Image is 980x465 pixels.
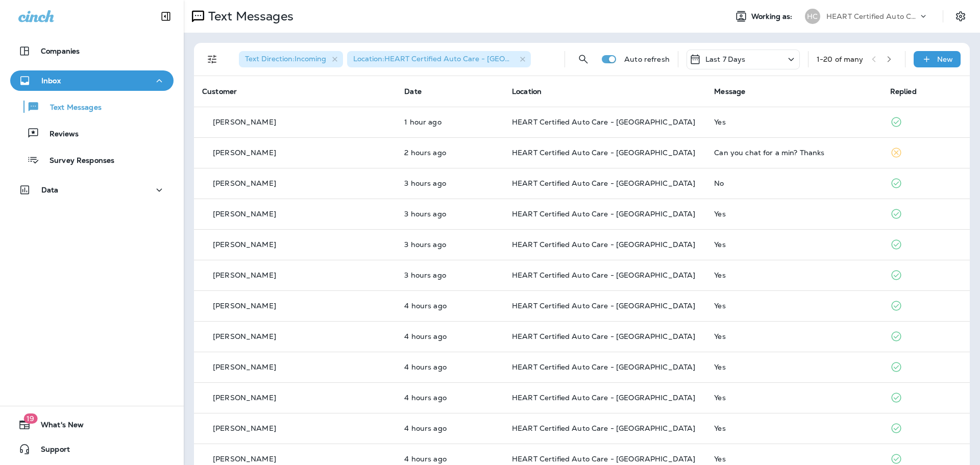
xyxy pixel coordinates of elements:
span: Replied [890,87,917,96]
div: Text Direction:Incoming [239,51,343,67]
p: [PERSON_NAME] [213,271,276,279]
button: Text Messages [10,96,174,117]
span: HEART Certified Auto Care - [GEOGRAPHIC_DATA] [512,454,695,463]
p: [PERSON_NAME] [213,332,276,340]
p: Data [41,186,59,194]
div: Location:HEART Certified Auto Care - [GEOGRAPHIC_DATA] [347,51,531,67]
p: [PERSON_NAME] [213,240,276,249]
div: Yes [714,240,873,249]
span: HEART Certified Auto Care - [GEOGRAPHIC_DATA] [512,209,695,218]
span: Support [31,445,70,457]
p: Sep 2, 2025 10:32 AM [404,179,496,187]
div: No [714,179,873,187]
button: Survey Responses [10,149,174,170]
button: Search Messages [573,49,594,69]
p: Auto refresh [624,55,670,63]
p: Sep 2, 2025 09:29 AM [404,424,496,432]
button: Inbox [10,70,174,91]
p: Inbox [41,77,61,85]
span: HEART Certified Auto Care - [GEOGRAPHIC_DATA] [512,240,695,249]
div: Yes [714,271,873,279]
p: Sep 2, 2025 09:47 AM [404,332,496,340]
span: HEART Certified Auto Care - [GEOGRAPHIC_DATA] [512,148,695,157]
p: Survey Responses [39,156,114,166]
div: Yes [714,424,873,432]
p: Sep 2, 2025 12:31 PM [404,118,496,126]
div: Yes [714,394,873,402]
div: Yes [714,118,873,126]
p: Sep 2, 2025 11:03 AM [404,149,496,157]
span: HEART Certified Auto Care - [GEOGRAPHIC_DATA] [512,332,695,341]
p: [PERSON_NAME] [213,210,276,218]
p: New [937,55,953,63]
button: 19What's New [10,414,174,435]
div: Yes [714,455,873,463]
p: Reviews [39,130,79,139]
button: Reviews [10,123,174,144]
button: Collapse Sidebar [152,6,180,27]
span: Location : HEART Certified Auto Care - [GEOGRAPHIC_DATA] [353,54,565,63]
button: Filters [202,49,223,69]
span: HEART Certified Auto Care - [GEOGRAPHIC_DATA] [512,117,695,127]
div: Yes [714,302,873,310]
p: [PERSON_NAME] [213,179,276,187]
p: Sep 2, 2025 09:16 AM [404,455,496,463]
span: HEART Certified Auto Care - [GEOGRAPHIC_DATA] [512,362,695,372]
span: Text Direction : Incoming [245,54,326,63]
button: Companies [10,41,174,61]
p: Sep 2, 2025 09:30 AM [404,394,496,402]
button: Data [10,180,174,200]
div: Yes [714,363,873,371]
span: 19 [23,413,37,424]
p: [PERSON_NAME] [213,455,276,463]
p: Sep 2, 2025 09:41 AM [404,363,496,371]
span: HEART Certified Auto Care - [GEOGRAPHIC_DATA] [512,301,695,310]
span: Customer [202,87,237,96]
p: Text Messages [40,103,102,113]
p: Sep 2, 2025 10:16 AM [404,210,496,218]
div: 1 - 20 of many [817,55,864,63]
p: [PERSON_NAME] [213,149,276,157]
span: Message [714,87,745,96]
div: HC [805,9,820,24]
p: Sep 2, 2025 10:15 AM [404,240,496,249]
p: Companies [41,47,80,55]
p: [PERSON_NAME] [213,363,276,371]
div: Yes [714,210,873,218]
span: Location [512,87,542,96]
p: Sep 2, 2025 10:10 AM [404,271,496,279]
p: Sep 2, 2025 09:49 AM [404,302,496,310]
button: Support [10,439,174,459]
p: [PERSON_NAME] [213,118,276,126]
div: Yes [714,332,873,340]
p: [PERSON_NAME] [213,424,276,432]
span: Working as: [751,12,795,21]
span: Date [404,87,422,96]
p: [PERSON_NAME] [213,302,276,310]
span: What's New [31,421,84,433]
div: Can you chat for a min? Thanks [714,149,873,157]
span: HEART Certified Auto Care - [GEOGRAPHIC_DATA] [512,393,695,402]
p: HEART Certified Auto Care [826,12,918,20]
span: HEART Certified Auto Care - [GEOGRAPHIC_DATA] [512,179,695,188]
p: [PERSON_NAME] [213,394,276,402]
span: HEART Certified Auto Care - [GEOGRAPHIC_DATA] [512,271,695,280]
p: Last 7 Days [705,55,746,63]
button: Settings [951,7,970,26]
span: HEART Certified Auto Care - [GEOGRAPHIC_DATA] [512,424,695,433]
p: Text Messages [204,9,293,24]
